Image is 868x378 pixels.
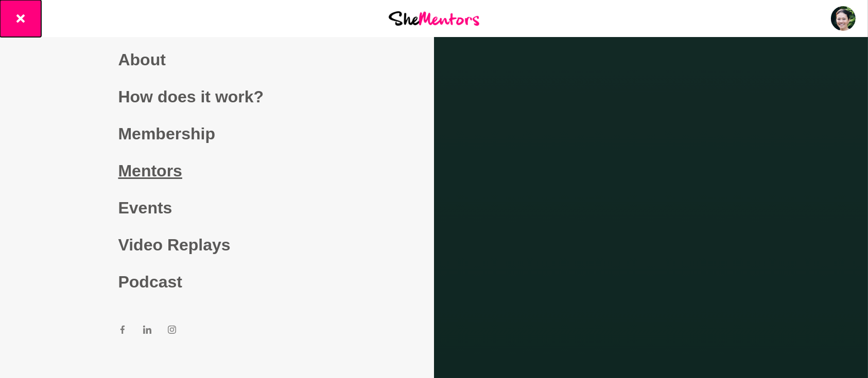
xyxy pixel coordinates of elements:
[118,325,127,337] a: Facebook
[118,189,316,226] a: Events
[118,41,316,78] a: About
[118,226,316,263] a: Video Replays
[831,6,856,31] img: Roselynn Unson
[118,263,316,300] a: Podcast
[143,325,151,337] a: LinkedIn
[168,325,176,337] a: Instagram
[389,11,479,25] img: She Mentors Logo
[118,78,316,115] a: How does it work?
[118,115,316,152] a: Membership
[118,152,316,189] a: Mentors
